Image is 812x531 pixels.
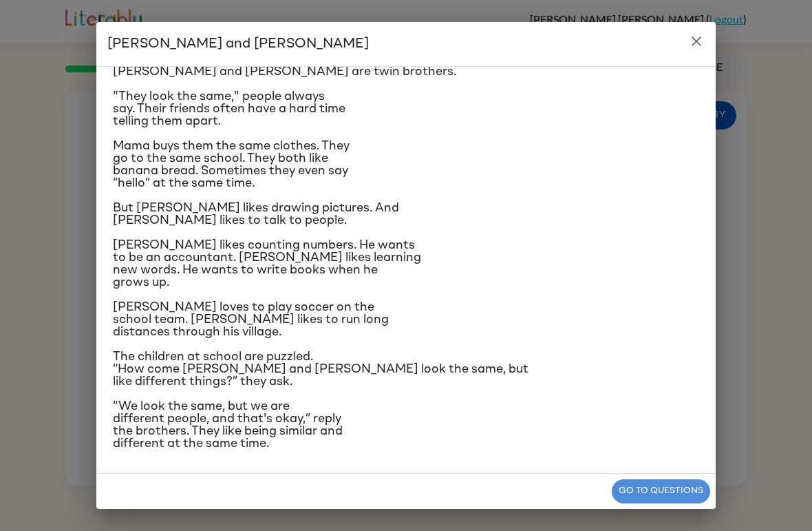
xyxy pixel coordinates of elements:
[113,90,345,127] span: "They look the same," people always say. Their friends often have a hard time telling them apart.
[113,239,421,289] span: [PERSON_NAME] likes counting numbers. He wants to be an accountant. [PERSON_NAME] likes learning ...
[113,65,456,78] span: [PERSON_NAME] and [PERSON_NAME] are twin brothers.
[113,400,343,450] span: “We look the same, but we are different people, and that's okay,” reply the brothers. They like b...
[113,301,389,338] span: [PERSON_NAME] loves to play soccer on the school team. [PERSON_NAME] likes to run long distances ...
[683,28,710,55] button: close
[96,22,716,66] h2: [PERSON_NAME] and [PERSON_NAME]
[612,479,710,503] button: Go to questions
[113,202,399,227] span: But [PERSON_NAME] likes drawing pictures. And [PERSON_NAME] likes to talk to people.
[113,351,528,388] span: The children at school are puzzled. “How come [PERSON_NAME] and [PERSON_NAME] look the same, but ...
[113,140,350,189] span: Mama buys them the same clothes. They go to the same school. They both like banana bread. Sometim...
